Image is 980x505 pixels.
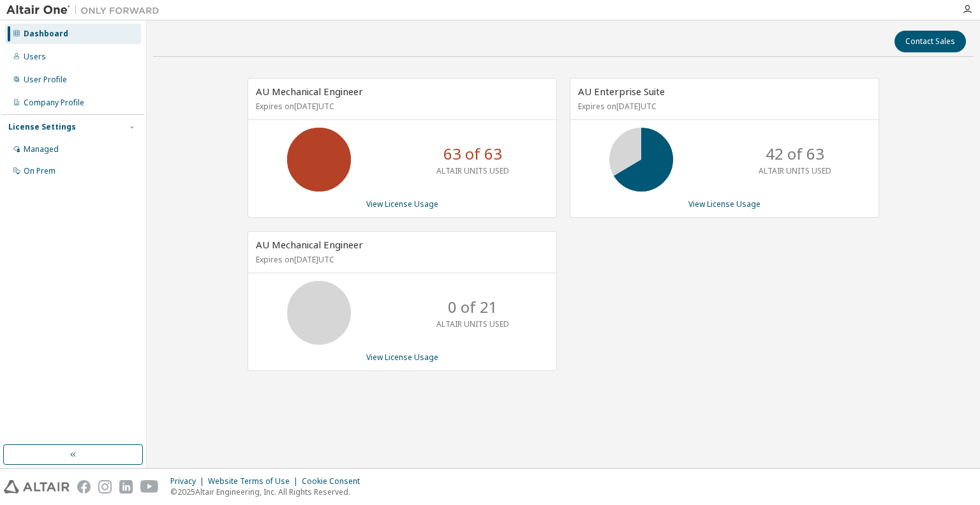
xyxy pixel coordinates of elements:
[24,166,56,176] div: On Prem
[24,98,84,108] div: Company Profile
[208,476,302,486] div: Website Terms of Use
[256,85,363,98] span: AU Mechanical Engineer
[302,476,367,486] div: Cookie Consent
[170,476,208,486] div: Privacy
[759,165,831,176] p: ALTAIR UNITS USED
[6,4,166,17] img: Altair One
[578,101,868,112] p: Expires on [DATE] UTC
[8,122,76,132] div: License Settings
[98,480,112,494] img: instagram.svg
[256,101,546,112] p: Expires on [DATE] UTC
[448,296,498,318] p: 0 of 21
[4,480,70,494] img: altair_logo.svg
[766,143,824,165] p: 42 of 63
[24,29,68,39] div: Dashboard
[140,480,159,494] img: youtube.svg
[24,144,59,155] div: Managed
[77,480,91,494] img: facebook.svg
[688,199,761,209] a: View License Usage
[366,199,438,209] a: View License Usage
[24,52,46,62] div: Users
[256,254,546,265] p: Expires on [DATE] UTC
[170,486,367,497] p: © 2025 Altair Engineering, Inc. All Rights Reserved.
[24,75,67,85] div: User Profile
[578,85,665,98] span: AU Enterprise Suite
[436,319,509,329] p: ALTAIR UNITS USED
[436,165,509,176] p: ALTAIR UNITS USED
[895,31,966,52] button: Contact Sales
[119,480,133,494] img: linkedin.svg
[443,143,502,165] p: 63 of 63
[366,352,438,363] a: View License Usage
[256,238,363,251] span: AU Mechanical Engineer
